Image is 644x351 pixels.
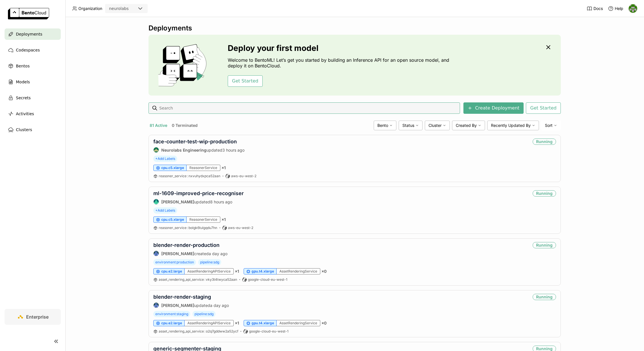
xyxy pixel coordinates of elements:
[109,6,129,11] div: neurolabs
[204,277,205,282] span: :
[161,321,182,325] span: cpu.e2.large
[149,122,168,129] button: 81 Active
[491,123,531,128] span: Recently Updated By
[235,321,239,326] span: × 1
[587,6,603,11] a: Docs
[545,123,553,128] span: Sort
[78,6,102,11] span: Organization
[252,269,274,274] span: gpu.t4.xlarge
[153,259,196,265] span: environment:production
[533,190,556,197] div: Running
[159,329,238,334] a: asset_rendering_api_service:o2q7gddww2a52ycf
[210,303,229,308] span: a day ago
[5,44,61,56] a: Codespaces
[153,156,177,162] span: +Add Labels
[154,147,159,152] img: Neurolabs Engineering
[16,110,34,117] span: Activities
[161,269,182,274] span: cpu.e2.large
[161,148,206,152] strong: Neurolabs Engineering
[235,269,239,274] span: × 1
[153,139,237,144] a: face-counter-test-wip-production
[456,123,477,128] span: Created By
[249,329,288,334] span: google-cloud-eu-west-1
[209,251,227,256] span: a day ago
[154,199,159,204] img: Calin Cojocaru
[16,63,30,69] span: Bentos
[159,174,220,178] a: reasoner_service:nxvuhydxpca52aan
[231,174,256,178] span: aws-eu-west-2
[171,122,199,129] button: 0 Terminated
[425,121,450,130] div: Cluster
[149,24,561,32] div: Deployments
[159,174,220,178] span: reasoner_service nxvuhydxpca52aan
[198,259,221,265] span: pipeline:sdg
[154,251,159,256] img: Paul Pop
[16,126,32,133] span: Clusters
[228,75,263,87] button: Get Started
[221,217,226,222] span: × 1
[5,28,61,40] a: Deployments
[16,79,30,85] span: Models
[222,148,244,152] span: 3 hours ago
[153,251,227,256] div: created
[187,216,220,223] div: ReasonerService
[159,104,458,113] input: Search
[161,166,184,170] span: cpu.c5.xlarge
[210,199,232,204] span: 8 hours ago
[161,217,184,222] span: cpu.c5.xlarge
[533,139,556,145] div: Running
[193,311,216,317] span: pipeline:sdg
[185,268,234,274] div: AssetRenderingAPIService
[5,309,61,325] a: Enterprise
[533,294,556,300] div: Running
[185,320,234,326] div: AssetRenderingAPIService
[377,123,388,128] span: Bento
[187,226,188,230] span: :
[228,226,253,230] span: aws-eu-west-2
[321,269,327,274] span: × 0
[153,190,244,196] a: ml-1609-improved-price-recogniser
[8,8,49,19] img: logo
[159,277,237,282] span: asset_rendering_api_service vky3t4twyca52aan
[153,44,214,86] img: cover onboarding
[541,121,561,130] div: Sort
[221,165,226,170] span: × 1
[187,174,188,178] span: :
[593,6,603,11] span: Docs
[608,6,623,11] div: Help
[526,102,561,114] button: Get Started
[228,57,452,69] p: Welcome to BentoML! Let’s get you started by building an Inference API for an open source model, ...
[153,294,211,300] a: blender-render-staging
[159,226,217,230] span: reasoner_service bolgk6tulgqdu7hn
[153,147,244,153] div: updated
[159,226,217,230] a: reasoner_service:bolgk6tulgqdu7hn
[277,320,320,326] div: AssetRenderingService
[228,44,452,53] h3: Deploy your first model
[428,123,442,128] span: Cluster
[153,311,190,317] span: environment:staging
[159,329,238,333] span: asset_rendering_api_service o2q7gddww2a52ycf
[452,121,485,130] div: Created By
[629,4,637,13] img: Toby Thomas
[5,60,61,72] a: Bentos
[154,303,159,308] img: Paul Pop
[5,124,61,135] a: Clusters
[252,321,274,325] span: gpu.t4.xlarge
[5,92,61,104] a: Secrets
[153,242,219,248] a: blender-render-production
[487,121,539,130] div: Recently Updated By
[16,31,42,38] span: Deployments
[153,302,229,308] div: updated
[615,6,623,11] span: Help
[399,121,423,130] div: Status
[16,47,40,53] span: Codespaces
[26,314,49,320] span: Enterprise
[161,251,194,256] strong: [PERSON_NAME]
[5,108,61,119] a: Activities
[159,277,237,282] a: asset_rendering_api_service:vky3t4twyca52aan
[153,199,244,205] div: updated
[374,121,396,130] div: Bento
[248,277,287,282] span: google-cloud-eu-west-1
[402,123,414,128] span: Status
[161,199,194,204] strong: [PERSON_NAME]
